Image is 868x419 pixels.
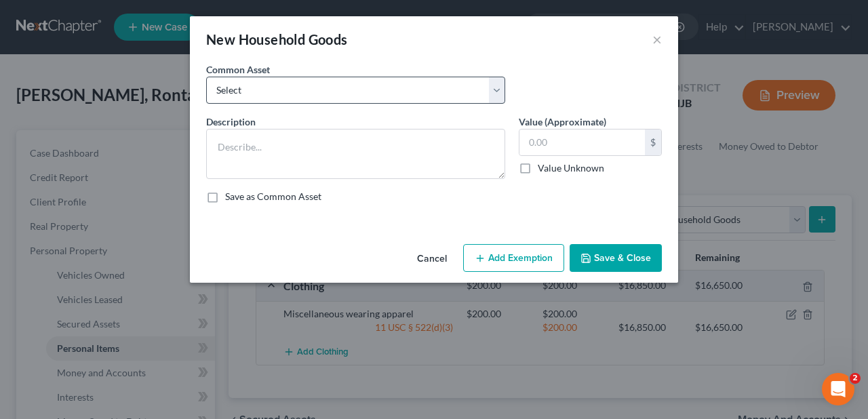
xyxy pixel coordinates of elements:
label: Value (Approximate) [519,115,606,129]
span: 2 [850,373,861,384]
label: Common Asset [206,62,270,77]
label: Value Unknown [538,161,604,175]
div: New Household Goods [206,30,348,49]
button: × [652,31,662,47]
span: Description [206,116,256,127]
label: Save as Common Asset [225,190,321,203]
button: Add Exemption [463,244,564,273]
iframe: Intercom live chat [822,373,854,405]
button: Cancel [406,245,458,273]
button: Save & Close [570,244,662,273]
input: 0.00 [519,129,645,155]
div: $ [645,129,661,155]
